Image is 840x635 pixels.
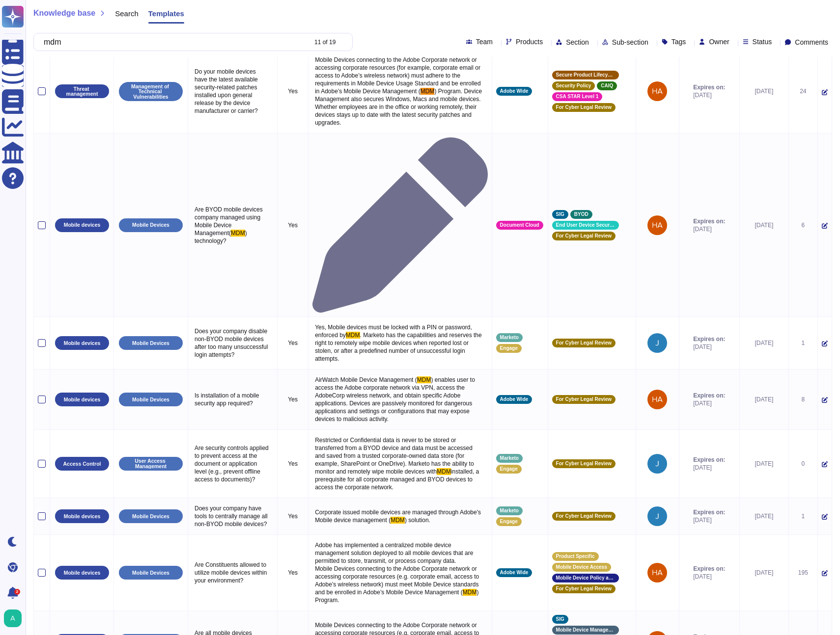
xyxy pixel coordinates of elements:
span: CSA STAR Level 1 [556,94,599,99]
p: Mobile devices [64,570,101,576]
span: Team [476,38,493,45]
span: Expires on: [693,217,725,225]
img: user [647,506,667,526]
p: Mobile Devices [132,397,169,402]
span: [DATE] [693,516,725,524]
p: Mobile Devices [132,222,169,228]
div: 24 [793,87,813,95]
span: [DATE] [693,573,725,581]
p: Management of Technical Vulnerabilities [122,84,179,100]
span: For Cyber Legal Review [556,234,612,238]
span: [DATE] [693,464,725,472]
span: SIG [556,617,564,622]
img: user [647,333,667,353]
p: Mobile devices [64,397,101,402]
span: For Cyber Legal Review [556,397,612,402]
span: Adobe Wide [500,89,529,94]
div: [DATE] [744,512,784,520]
div: [DATE] [744,396,784,403]
span: For Cyber Legal Review [556,514,612,519]
span: For Cyber Legal Review [556,105,612,110]
span: AirWatch Mobile Device Management ( [315,376,417,383]
span: Restricted or Confidential data is never to be stored or transferred from a BYOD device and data ... [315,437,476,475]
span: Expires on: [693,83,725,91]
span: MDM [437,468,451,475]
div: 1 [793,512,813,520]
div: 2 [14,589,20,595]
p: Are Constituents allowed to utilize mobile devices within your environment? [192,558,273,587]
span: MDM [420,88,435,95]
span: Yes, Mobile devices must be locked with a PIN or password, enforced by [315,324,474,339]
img: user [647,215,667,235]
span: Search [115,10,139,17]
div: 6 [793,221,813,229]
div: 1 [793,339,813,347]
span: Marketo [500,508,519,513]
span: Section [566,39,589,46]
span: MDM [463,589,477,596]
span: Owner [709,38,729,45]
span: Mobile Device Management [556,628,615,633]
span: Adobe Wide [500,397,529,402]
span: ) solution. [405,517,430,524]
span: ) Program. [315,589,480,604]
div: [DATE] [744,221,784,229]
input: Search by keywords [39,33,306,51]
p: Are security controls applied to prevent access at the document or application level (e.g., preve... [192,442,273,486]
p: Mobile Devices [132,341,169,346]
p: Does your company have tools to centrally manage all non-BYOD mobile devices? [192,502,273,530]
div: 8 [793,396,813,403]
span: Mobile Device Policy and Procedures [556,576,615,581]
div: [DATE] [744,339,784,347]
span: Products [516,38,543,45]
p: Yes [281,512,304,520]
p: Yes [281,87,304,95]
span: ) Program. Device Management also secures Windows, Macs and mobile devices. Whether employees are... [315,88,483,126]
span: [DATE] [693,399,725,407]
span: [DATE] [693,225,725,233]
div: [DATE] [744,460,784,468]
span: BYOD [574,212,588,217]
span: Corporate issued mobile devices are managed through Adobe's Mobile device management ( [315,509,482,524]
span: Product Specific [556,554,595,559]
span: For Cyber Legal Review [556,586,612,591]
span: Expires on: [693,565,725,573]
span: Expires on: [693,508,725,516]
span: Mobile Devices connecting to the Adobe Corporate network or accessing corporate resources (for ex... [315,56,482,95]
div: [DATE] [744,87,784,95]
div: 11 of 19 [314,39,336,45]
span: [DATE] [693,91,725,99]
span: Sub-section [612,39,648,46]
span: End User Device Security [556,223,615,228]
p: Yes [281,221,304,229]
p: Mobile devices [64,514,101,519]
span: Are BYOD mobile devices company managed using Mobile Device Management( [195,206,264,237]
span: Expires on: [693,392,725,399]
span: Adobe has implemented a centralized mobile device management solution deployed to all mobile devi... [315,542,480,596]
span: Secure Product Lifecycle Standard [556,73,615,78]
p: Mobile devices [64,341,101,346]
span: Engage [500,346,518,351]
span: MDM [231,230,245,237]
span: installed, a prerequisite for all corporate managed and BYOD devices to access the corporate netw... [315,468,480,491]
img: user [647,454,667,474]
p: User Access Management [122,458,179,469]
span: Tags [672,38,686,45]
span: Mobile Device Access [556,565,607,570]
span: ) enables user to access the Adobe corporate network via VPN, access the AdobeCorp wireless netwo... [315,376,476,423]
span: Document Cloud [500,223,539,228]
span: Expires on: [693,456,725,464]
span: Knowledge base [33,9,95,17]
span: Expires on: [693,335,725,343]
span: MDM [391,517,405,524]
p: Does your company disable non-BYOD mobile devices after too many unsuccessful login attempts? [192,325,273,361]
span: Adobe Wide [500,570,529,575]
span: SIG [556,212,564,217]
span: For Cyber Legal Review [556,341,612,345]
button: user [2,608,28,629]
span: CAIQ [601,83,613,88]
div: [DATE] [744,569,784,577]
span: Engage [500,519,518,524]
p: Yes [281,339,304,347]
span: MDM [346,332,360,339]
